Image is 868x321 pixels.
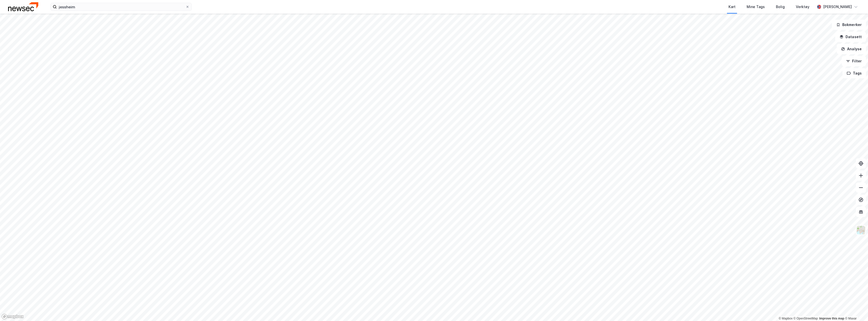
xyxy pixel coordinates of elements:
iframe: Chat Widget [843,297,868,321]
button: Filter [842,56,866,66]
img: newsec-logo.f6e21ccffca1b3a03d2d.png [8,2,38,11]
a: OpenStreetMap [794,317,818,320]
div: Kart [728,4,736,10]
button: Tags [843,68,866,78]
div: Mine Tags [747,4,765,10]
button: Analyse [837,44,866,54]
button: Datasett [835,32,866,42]
a: Mapbox [779,317,793,320]
input: Søk på adresse, matrikkel, gårdeiere, leietakere eller personer [57,3,185,11]
div: Verktøy [796,4,809,10]
img: Z [856,225,866,235]
a: Mapbox homepage [2,314,24,319]
div: [PERSON_NAME] [823,4,852,10]
div: Kontrollprogram for chat [843,297,868,321]
a: Improve this map [819,317,844,320]
div: Bolig [776,4,785,10]
button: Bokmerker [832,20,866,30]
